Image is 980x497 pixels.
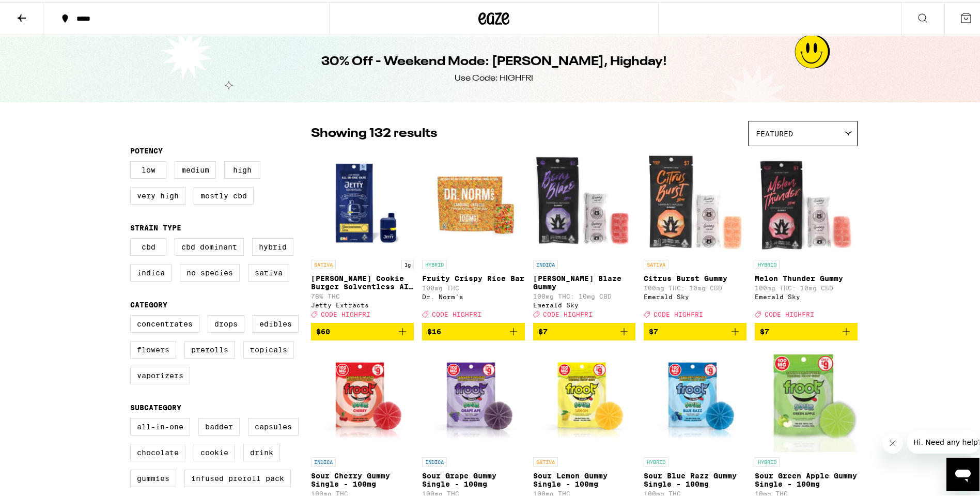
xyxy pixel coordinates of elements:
[755,283,858,289] p: 100mg THC: 10mg CBD
[756,128,793,136] span: Featured
[130,416,190,433] label: All-In-One
[533,258,558,267] p: INDICA
[311,455,336,464] p: INDICA
[130,365,190,382] label: Vaporizers
[907,429,979,452] iframe: Message from company
[644,455,668,464] p: HYBRID
[644,283,746,289] p: 100mg THC: 10mg CBD
[130,299,167,307] legend: Category
[644,488,746,495] p: 100mg THC
[649,325,658,334] span: $7
[644,258,668,267] p: SATIVA
[533,470,636,486] p: Sour Lemon Gummy Single - 100mg
[175,236,244,254] label: CBD Dominant
[533,455,558,464] p: SATIVA
[130,468,176,485] label: Gummies
[533,347,636,450] img: Froot - Sour Lemon Gummy Single - 100mg
[755,470,858,486] p: Sour Green Apple Gummy Single - 100mg
[422,347,525,450] img: Froot - Sour Grape Gummy Single - 100mg
[543,309,593,316] span: CODE HIGHFRI
[130,442,185,459] label: Chocolate
[533,488,636,495] p: 100mg THC
[130,339,176,356] label: Flowers
[644,272,746,281] p: Citrus Burst Gummy
[644,321,746,338] button: Add to bag
[946,456,979,489] iframe: Button to launch messaging window
[130,222,181,230] legend: Strain Type
[208,313,244,331] label: Drops
[422,455,447,464] p: INDICA
[755,272,858,281] p: Melon Thunder Gummy
[422,470,525,486] p: Sour Grape Gummy Single - 100mg
[422,321,525,338] button: Add to bag
[427,325,441,334] span: $16
[401,258,414,267] p: 1g
[311,149,414,321] a: Open page for Tangie Cookie Burger Solventless AIO - 1g from Jetty Extracts
[311,123,437,141] p: Showing 132 results
[194,442,235,459] label: Cookie
[130,159,166,177] label: Low
[311,258,336,267] p: SATIVA
[644,470,746,486] p: Sour Blue Razz Gummy Single - 100mg
[311,321,414,338] button: Add to bag
[644,347,746,450] img: Froot - Sour Blue Razz Gummy Single - 100mg
[765,309,814,316] span: CODE HIGHFRI
[422,149,525,321] a: Open page for Fruity Crispy Rice Bar from Dr. Norm's
[243,442,280,459] label: Drink
[130,145,163,153] legend: Potency
[644,149,746,321] a: Open page for Citrus Burst Gummy from Emerald Sky
[311,347,414,450] img: Froot - Sour Cherry Gummy Single - 100mg
[130,185,185,203] label: Very High
[311,488,414,495] p: 100mg THC
[432,309,481,316] span: CODE HIGHFRI
[755,291,858,298] div: Emerald Sky
[882,431,903,452] iframe: Close message
[130,236,166,254] label: CBD
[130,313,199,331] label: Concentrates
[422,488,525,495] p: 100mg THC
[248,416,299,433] label: Capsules
[252,236,293,254] label: Hybrid
[311,272,414,289] p: [PERSON_NAME] Cookie Burger Solventless AIO - 1g
[422,291,525,298] div: Dr. Norm's
[654,309,703,316] span: CODE HIGHFRI
[175,159,216,177] label: Medium
[755,149,858,321] a: Open page for Melon Thunder Gummy from Emerald Sky
[224,159,260,177] label: High
[760,325,769,334] span: $7
[538,325,548,334] span: $7
[533,149,636,253] img: Emerald Sky - Berry Blaze Gummy
[311,300,414,306] div: Jetty Extracts
[644,149,746,253] img: Emerald Sky - Citrus Burst Gummy
[198,416,240,433] label: Badder
[455,71,533,82] div: Use Code: HIGHFRI
[6,7,74,15] span: Hi. Need any help?
[248,262,289,279] label: Sativa
[755,149,858,253] img: Emerald Sky - Melon Thunder Gummy
[422,272,525,281] p: Fruity Crispy Rice Bar
[253,313,299,331] label: Edibles
[755,488,858,495] p: 10mg THC
[243,339,294,356] label: Topicals
[321,309,370,316] span: CODE HIGHFRI
[644,291,746,298] div: Emerald Sky
[321,51,667,69] h1: 30% Off - Weekend Mode: [PERSON_NAME], Highday!
[422,258,447,267] p: HYBRID
[194,185,254,203] label: Mostly CBD
[755,455,780,464] p: HYBRID
[533,300,636,306] div: Emerald Sky
[130,262,172,279] label: Indica
[755,321,858,338] button: Add to bag
[184,468,291,485] label: Infused Preroll Pack
[533,291,636,298] p: 100mg THC: 10mg CBD
[533,321,636,338] button: Add to bag
[533,149,636,321] a: Open page for Berry Blaze Gummy from Emerald Sky
[755,347,858,450] img: Froot - Sour Green Apple Gummy Single - 100mg
[316,325,330,334] span: $60
[422,149,525,253] img: Dr. Norm's - Fruity Crispy Rice Bar
[533,272,636,289] p: [PERSON_NAME] Blaze Gummy
[311,470,414,486] p: Sour Cherry Gummy Single - 100mg
[311,149,414,253] img: Jetty Extracts - Tangie Cookie Burger Solventless AIO - 1g
[755,258,780,267] p: HYBRID
[311,291,414,298] p: 78% THC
